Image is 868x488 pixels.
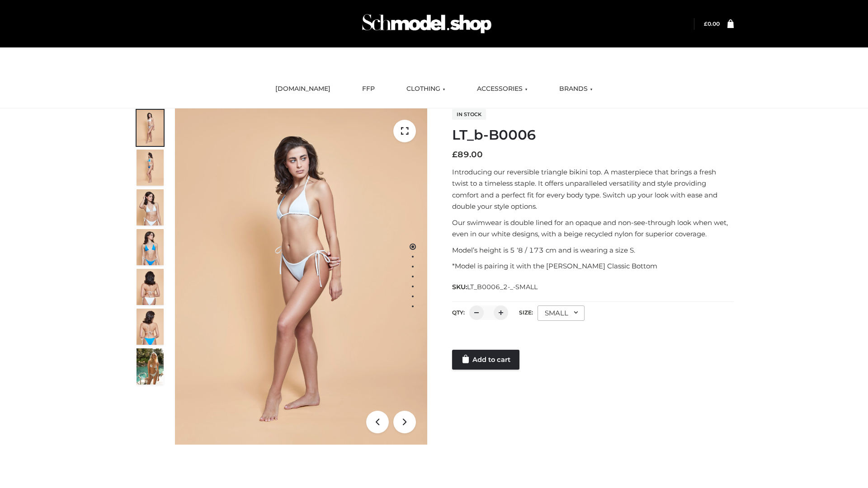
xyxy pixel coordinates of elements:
[538,305,585,321] div: SMALL
[137,110,164,146] img: ArielClassicBikiniTop_CloudNine_AzureSky_OW114ECO_1-scaled.jpg
[452,166,734,212] p: Introducing our reversible triangle bikini top. A masterpiece that brings a fresh twist to a time...
[137,269,164,305] img: ArielClassicBikiniTop_CloudNine_AzureSky_OW114ECO_7-scaled.jpg
[137,189,164,225] img: ArielClassicBikiniTop_CloudNine_AzureSky_OW114ECO_3-scaled.jpg
[704,20,708,27] span: £
[452,350,519,370] a: Add to cart
[467,283,538,291] span: LT_B0006_2-_-SMALL
[400,79,452,99] a: CLOTHING
[137,150,164,186] img: ArielClassicBikiniTop_CloudNine_AzureSky_OW114ECO_2-scaled.jpg
[137,309,164,345] img: ArielClassicBikiniTop_CloudNine_AzureSky_OW114ECO_8-scaled.jpg
[175,108,427,445] img: ArielClassicBikiniTop_CloudNine_AzureSky_OW114ECO_1
[452,109,486,120] span: In stock
[452,217,734,240] p: Our swimwear is double lined for an opaque and non-see-through look when wet, even in our white d...
[359,6,495,42] img: Schmodel Admin 964
[452,127,734,143] h1: LT_b-B0006
[452,150,458,160] span: £
[452,260,734,272] p: *Model is pairing it with the [PERSON_NAME] Classic Bottom
[137,229,164,265] img: ArielClassicBikiniTop_CloudNine_AzureSky_OW114ECO_4-scaled.jpg
[452,309,465,316] label: QTY:
[704,20,720,27] bdi: 0.00
[355,79,382,99] a: FFP
[552,79,599,99] a: BRANDS
[470,79,534,99] a: ACCESSORIES
[452,282,538,292] span: SKU:
[452,244,734,256] p: Model’s height is 5 ‘8 / 173 cm and is wearing a size S.
[269,79,337,99] a: [DOMAIN_NAME]
[137,348,164,385] img: Arieltop_CloudNine_AzureSky2.jpg
[519,309,533,316] label: Size:
[452,150,483,160] bdi: 89.00
[704,20,720,27] a: £0.00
